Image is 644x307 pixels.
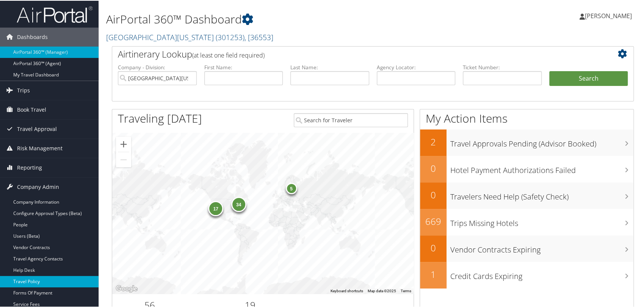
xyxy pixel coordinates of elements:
span: Trips [17,80,30,99]
a: 1Credit Cards Expiring [420,261,633,288]
label: Ticket Number: [463,63,542,70]
label: Company - Division: [118,63,197,70]
span: ( 301253 ) [216,31,244,42]
span: Company Admin [17,177,59,196]
span: Dashboards [17,27,48,46]
span: (at least one field required) [192,50,265,59]
label: Last Name: [290,63,369,70]
span: Map data ©2025 [368,288,396,292]
h2: 1 [420,267,447,280]
h3: Hotel Payment Authorizations Failed [450,161,633,175]
span: Reporting [17,157,42,176]
h2: Airtinerary Lookup [118,47,584,60]
div: 5 [286,182,297,193]
div: 17 [208,200,224,215]
span: Travel Approval [17,119,57,138]
span: [PERSON_NAME] [585,11,632,19]
a: 2Travel Approvals Pending (Advisor Booked) [420,129,633,155]
a: 669Trips Missing Hotels [420,208,633,235]
a: 0Hotel Payment Authorizations Failed [420,155,633,182]
label: Agency Locator: [377,63,456,70]
h1: AirPortal 360™ Dashboard [106,11,462,26]
div: 34 [231,196,246,211]
a: 0Travelers Need Help (Safety Check) [420,182,633,208]
button: Keyboard shortcuts [331,288,363,293]
a: [PERSON_NAME] [580,4,639,26]
a: Open this area in Google Maps (opens a new window) [114,283,139,293]
h1: Traveling [DATE] [118,110,202,126]
a: 0Vendor Contracts Expiring [420,235,633,261]
h2: 669 [420,214,447,227]
h3: Trips Missing Hotels [450,213,633,228]
h3: Travelers Need Help (Safety Check) [450,187,633,201]
h2: 0 [420,188,447,201]
button: Zoom in [116,136,131,151]
label: First Name: [204,63,283,70]
a: [GEOGRAPHIC_DATA][US_STATE] [106,31,273,42]
h2: 0 [420,241,447,254]
button: Zoom out [116,151,131,167]
span: Risk Management [17,138,63,157]
h3: Travel Approvals Pending (Advisor Booked) [450,134,633,148]
span: Book Travel [17,100,46,118]
h3: Vendor Contracts Expiring [450,240,633,254]
button: Search [549,70,628,86]
h3: Credit Cards Expiring [450,266,633,281]
img: airportal-logo.png [17,5,92,23]
img: Google [114,283,139,293]
h2: 0 [420,161,447,174]
span: , [ 36553 ] [244,31,273,42]
a: Terms (opens in new tab) [401,288,411,292]
h2: 2 [420,135,447,148]
h1: My Action Items [420,110,633,126]
input: Search for Traveler [294,112,408,126]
